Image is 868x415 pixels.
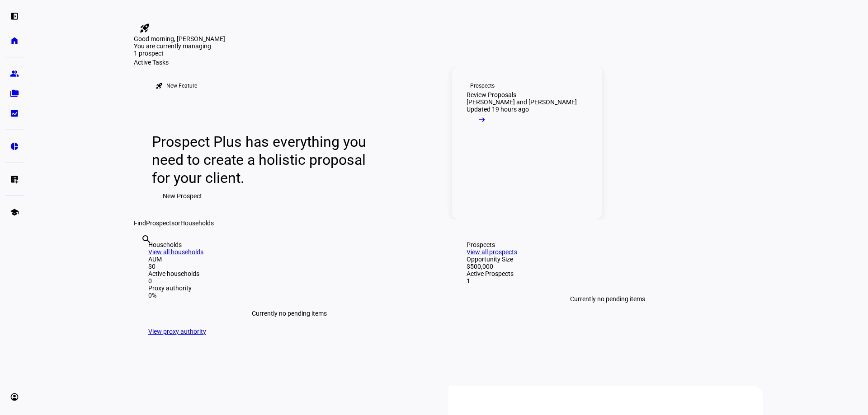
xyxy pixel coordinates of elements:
[10,36,19,45] eth-mat-symbol: home
[10,12,19,21] eth-mat-symbol: left_panel_open
[166,82,197,89] div: New Feature
[180,219,214,227] span: Households
[134,219,763,227] div: Find or
[148,284,430,292] div: Proxy authority
[5,65,24,83] a: group
[148,299,430,328] div: Currently no pending items
[148,292,430,299] div: 0%
[10,109,19,118] eth-mat-symbol: bid_landscape
[134,59,763,66] div: Active Tasks
[467,98,577,106] div: [PERSON_NAME] and [PERSON_NAME]
[156,82,163,89] mat-icon: rocket_launch
[146,219,175,227] span: Prospects
[467,91,516,98] div: Review Proposals
[148,328,206,335] a: View proxy authority
[148,241,430,248] div: Households
[467,248,517,256] a: View all prospects
[467,241,749,248] div: Prospects
[10,142,19,151] eth-mat-symbol: pie_chart
[5,84,24,103] a: folder_copy
[5,32,24,50] a: home
[467,277,749,284] div: 1
[467,263,749,270] div: $500,000
[10,392,19,401] eth-mat-symbol: account_circle
[134,42,211,50] span: You are currently managing
[141,234,152,245] mat-icon: search
[134,35,763,42] div: Good morning, [PERSON_NAME]
[5,104,24,122] a: bid_landscape
[10,175,19,184] eth-mat-symbol: list_alt_add
[467,256,749,263] div: Opportunity Size
[10,69,19,78] eth-mat-symbol: group
[134,50,224,57] div: 1 prospect
[148,270,430,277] div: Active households
[467,270,749,277] div: Active Prospects
[467,284,749,313] div: Currently no pending items
[148,263,430,270] div: $0
[477,115,486,124] mat-icon: arrow_right_alt
[141,246,143,257] input: Enter name of prospect or household
[10,208,19,217] eth-mat-symbol: school
[148,248,203,256] a: View all households
[148,256,430,263] div: AUM
[5,137,24,155] a: pie_chart
[470,82,495,89] div: Prospects
[152,187,213,205] button: New Prospect
[452,66,602,219] a: ProspectsReview Proposals[PERSON_NAME] and [PERSON_NAME]Updated 19 hours ago
[148,277,430,284] div: 0
[152,133,375,187] div: Prospect Plus has everything you need to create a holistic proposal for your client.
[10,89,19,98] eth-mat-symbol: folder_copy
[163,187,202,205] span: New Prospect
[467,106,529,113] div: Updated 19 hours ago
[139,23,150,33] mat-icon: rocket_launch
